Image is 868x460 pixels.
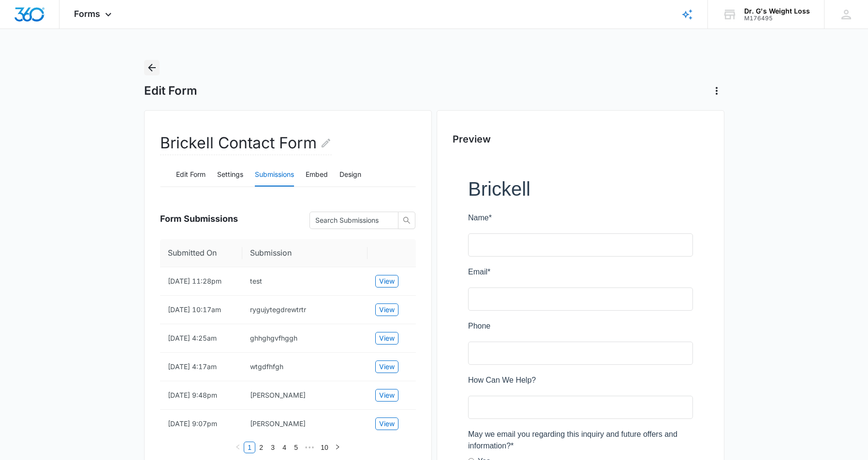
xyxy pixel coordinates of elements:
[375,303,398,316] button: View
[244,442,255,453] a: 1
[315,215,385,226] input: Search Submissions
[160,410,242,438] td: [DATE] 9:07pm
[290,442,302,453] li: 5
[339,163,361,187] button: Design
[74,9,100,19] span: Forms
[176,163,206,187] button: Edit Form
[302,442,317,453] li: Next 5 Pages
[242,353,368,381] td: wtgdfhfgh
[235,444,241,450] span: left
[332,442,343,453] li: Next Page
[302,442,317,453] span: •••
[168,247,227,259] span: Submitted On
[375,417,398,430] button: View
[379,418,395,429] span: View
[332,442,343,453] button: right
[160,381,242,410] td: [DATE] 9:48pm
[320,131,332,155] button: Edit Form Name
[744,15,810,22] div: account id
[744,7,810,15] div: account name
[306,163,328,187] button: Embed
[398,212,415,229] button: search
[255,442,267,453] li: 2
[242,410,368,438] td: YEZARIN CORDOVA VASQUEZ
[379,304,395,315] span: View
[291,442,301,453] a: 5
[279,442,290,453] li: 4
[160,212,238,225] span: Form Submissions
[375,332,398,345] button: View
[398,216,415,224] span: search
[279,442,290,453] a: 4
[379,390,395,401] span: View
[232,442,244,453] button: left
[256,442,266,453] a: 2
[244,442,255,453] li: 1
[379,276,395,287] span: View
[317,442,332,453] li: 10
[242,296,368,324] td: rygujytegdrewtrtr
[375,389,398,402] button: View
[242,267,368,296] td: test
[144,84,197,98] h1: Edit Form
[709,83,724,99] button: Actions
[255,163,294,187] button: Submissions
[375,275,398,287] button: View
[217,163,243,187] button: Settings
[379,333,395,344] span: View
[379,361,395,372] span: View
[160,131,332,155] h2: Brickell Contact Form
[242,239,368,267] th: Submission
[160,353,242,381] td: [DATE] 4:17am
[10,294,19,305] label: No
[318,442,331,453] a: 10
[160,267,242,296] td: [DATE] 11:28pm
[242,381,368,410] td: Victoria Lozoya
[191,357,315,386] iframe: reCAPTCHA
[160,324,242,353] td: [DATE] 4:25am
[375,360,398,373] button: View
[453,132,708,146] h2: Preview
[10,278,22,290] label: Yes
[267,442,278,453] a: 3
[160,296,242,324] td: [DATE] 10:17am
[144,60,160,75] button: Back
[160,239,242,267] th: Submitted On
[267,442,279,453] li: 3
[242,324,368,353] td: ghhghgvfhggh
[6,367,30,375] span: Submit
[232,442,244,453] li: Previous Page
[335,444,340,450] span: right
